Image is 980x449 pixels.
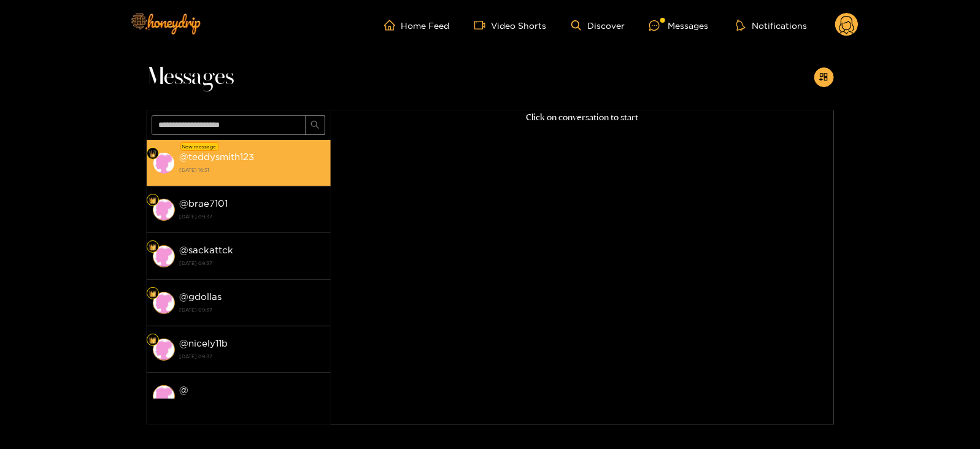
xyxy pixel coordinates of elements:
img: conversation [153,292,175,314]
img: Fan Level [149,244,156,251]
span: appstore-add [819,72,828,83]
strong: @ sackattck [180,245,234,255]
span: home [384,20,401,31]
img: Fan Level [149,150,156,158]
strong: @ nicely11b [180,338,228,348]
div: Messages [649,18,708,33]
img: conversation [153,385,175,407]
a: Discover [571,20,625,31]
strong: [DATE] 09:37 [180,258,325,269]
span: search [311,120,320,131]
img: conversation [153,199,175,221]
div: New message [180,142,219,151]
a: Video Shorts [474,20,547,31]
img: Fan Level [149,337,156,344]
a: Home Feed [384,20,450,31]
strong: @ teddysmith123 [180,152,255,162]
strong: [DATE] 09:37 [180,211,325,222]
button: search [306,115,325,135]
span: video-camera [474,20,492,31]
strong: @ gdollas [180,291,222,302]
strong: [DATE] 09:37 [180,351,325,362]
img: Fan Level [149,290,156,297]
button: appstore-add [814,67,834,87]
span: Messages [147,63,234,92]
strong: @ [180,385,189,395]
p: Click on conversation to start [331,110,834,125]
img: conversation [153,152,175,174]
button: Notifications [733,19,811,31]
img: conversation [153,339,175,361]
strong: [DATE] 09:37 [180,397,325,409]
strong: @ brae7101 [180,198,228,209]
img: Fan Level [149,197,156,204]
strong: [DATE] 09:37 [180,304,325,315]
img: conversation [153,245,175,267]
strong: [DATE] 16:31 [180,164,325,175]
